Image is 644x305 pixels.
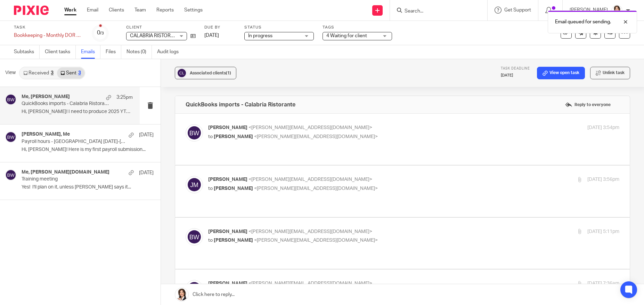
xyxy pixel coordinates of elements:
[20,67,57,79] a: Received3
[208,125,247,130] span: [PERSON_NAME]
[22,184,154,190] p: Yes! I'll plan on it, unless [PERSON_NAME] says it...
[127,45,152,59] a: Notes (0)
[22,147,154,153] p: Hi, [PERSON_NAME]! Here is my first payroll submission...
[587,280,619,287] p: [DATE] 7:36am
[14,32,83,39] div: Bookkeeping - Monthly DOR & bank access
[208,238,213,243] span: to
[501,73,530,78] p: [DATE]
[22,169,109,175] h4: Me, [PERSON_NAME][DOMAIN_NAME]
[244,25,314,30] label: Status
[134,7,146,14] a: Team
[81,45,100,59] a: Emails
[106,45,121,59] a: Files
[139,169,154,176] p: [DATE]
[22,139,127,145] p: Payroll hours - [GEOGRAPHIC_DATA] [DATE]-[DATE]
[563,99,612,110] label: Reply to everyone
[208,186,213,191] span: to
[204,33,219,38] span: [DATE]
[184,7,203,14] a: Settings
[587,124,619,131] p: [DATE] 3:54pm
[590,67,630,79] button: Unlink task
[555,18,611,25] p: Email queued for sending.
[204,25,236,30] label: Due by
[157,45,184,59] a: Audit logs
[186,228,203,246] img: svg%3E
[22,176,127,182] p: Training meeting
[248,33,272,38] span: In progress
[214,238,253,243] span: [PERSON_NAME]
[14,45,40,59] a: Subtasks
[537,67,585,79] a: View open task
[22,101,111,107] p: QuickBooks imports - Calabria Ristorante
[190,71,231,75] span: Associated clients
[208,229,247,234] span: [PERSON_NAME]
[5,169,16,180] img: svg%3E
[97,29,104,37] div: 0
[326,33,367,38] span: 4 Waiting for client
[87,7,98,14] a: Email
[226,71,231,75] span: (1)
[78,71,81,75] div: 3
[587,176,619,183] p: [DATE] 3:56pm
[51,71,54,75] div: 3
[208,281,247,286] span: [PERSON_NAME]
[248,177,372,182] span: <[PERSON_NAME][EMAIL_ADDRESS][DOMAIN_NAME]>
[45,45,76,59] a: Client tasks
[254,238,378,243] span: <[PERSON_NAME][EMAIL_ADDRESS][DOMAIN_NAME]>
[14,25,83,30] label: Task
[248,229,372,234] span: <[PERSON_NAME][EMAIL_ADDRESS][DOMAIN_NAME]>
[156,7,174,14] a: Reports
[248,281,372,286] span: <[PERSON_NAME][EMAIL_ADDRESS][DOMAIN_NAME]>
[126,25,196,30] label: Client
[587,228,619,235] p: [DATE] 5:11pm
[177,68,187,78] img: svg%3E
[254,134,378,139] span: <[PERSON_NAME][EMAIL_ADDRESS][DOMAIN_NAME]>
[5,131,16,143] img: svg%3E
[57,67,84,79] a: Sent3
[175,67,236,79] button: Associated clients(1)
[248,125,372,130] span: <[PERSON_NAME][EMAIL_ADDRESS][DOMAIN_NAME]>
[214,134,253,139] span: [PERSON_NAME]
[208,134,213,139] span: to
[214,186,253,191] span: [PERSON_NAME]
[501,67,530,70] span: Task deadline
[139,131,154,138] p: [DATE]
[116,94,133,101] p: 3:25pm
[22,109,133,115] p: Hi, [PERSON_NAME]! I need to produce 2025 YTD P&Ls...
[22,94,70,100] h4: Me, [PERSON_NAME]
[14,6,49,15] img: Pixie
[130,33,215,38] span: CALABRIA RISTORANTE ITALIANO, LLC
[208,177,247,182] span: [PERSON_NAME]
[186,176,203,193] img: svg%3E
[5,69,16,77] span: View
[64,7,76,14] a: Work
[186,124,203,142] img: svg%3E
[186,101,295,108] h4: QuickBooks imports - Calabria Ristorante
[186,280,203,297] img: svg%3E
[100,31,104,35] small: /3
[611,5,622,16] img: BW%20Website%203%20-%20square.jpg
[14,32,83,39] div: Bookkeeping - Monthly DOR &amp; bank access
[254,186,378,191] span: <[PERSON_NAME][EMAIL_ADDRESS][DOMAIN_NAME]>
[5,94,16,105] img: svg%3E
[22,131,70,137] h4: [PERSON_NAME], Me
[109,7,124,14] a: Clients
